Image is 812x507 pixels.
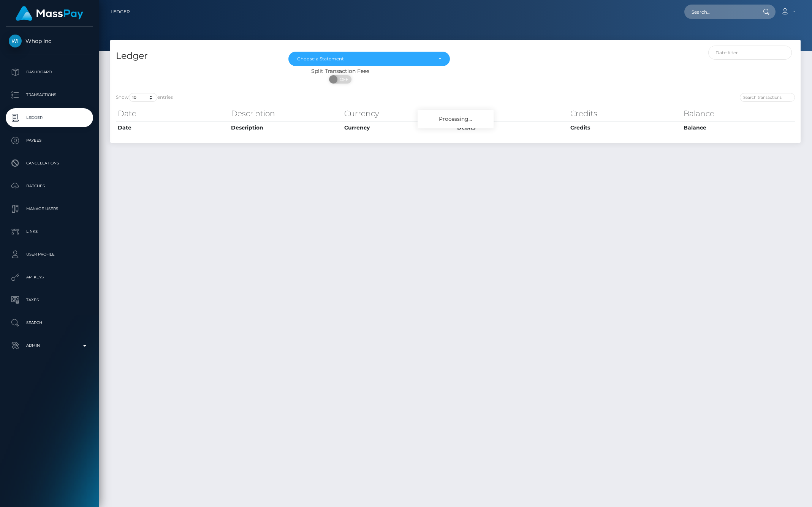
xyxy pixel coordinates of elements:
th: Description [229,106,342,121]
p: Cancellations [9,158,90,169]
a: Batches [6,177,93,196]
p: Transactions [9,89,90,101]
p: Ledger [9,112,90,123]
p: User Profile [9,249,90,260]
p: Batches [9,180,90,192]
a: Cancellations [6,154,93,173]
label: Show entries [116,93,173,102]
a: Payees [6,131,93,150]
input: Search transactions [740,93,795,102]
a: Links [6,222,93,241]
span: Whop Inc [6,38,93,44]
th: Currency [342,122,456,134]
img: MassPay Logo [16,6,83,21]
th: Balance [682,122,795,134]
th: Description [229,122,342,134]
a: Ledger [111,4,130,20]
th: Currency [342,106,456,121]
input: Search... [684,5,756,19]
a: Search [6,313,93,332]
p: API Keys [9,272,90,283]
th: Date [116,106,229,121]
th: Debits [455,106,568,121]
a: User Profile [6,245,93,264]
p: Admin [9,340,90,351]
div: Choose a Statement [297,56,432,62]
th: Credits [568,106,682,121]
img: Whop Inc [9,35,22,47]
input: Date filter [708,46,792,60]
a: API Keys [6,268,93,287]
p: Manage Users [9,203,90,215]
div: Processing... [418,110,494,128]
a: Admin [6,336,93,355]
h4: Ledger [116,49,277,63]
th: Credits [568,122,682,134]
p: Taxes [9,294,90,306]
th: Balance [682,106,795,121]
p: Links [9,226,90,237]
button: Choose a Statement [288,52,450,66]
div: Split Transaction Fees [110,67,570,75]
a: Taxes [6,291,93,310]
p: Search [9,317,90,329]
th: Debits [455,122,568,134]
p: Payees [9,135,90,146]
span: OFF [333,75,352,84]
select: Showentries [129,93,157,102]
a: Manage Users [6,199,93,218]
a: Transactions [6,85,93,104]
p: Dashboard [9,66,90,78]
a: Ledger [6,108,93,127]
a: Dashboard [6,63,93,82]
th: Date [116,122,229,134]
